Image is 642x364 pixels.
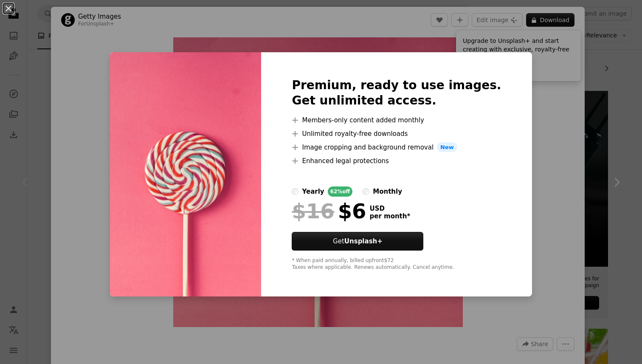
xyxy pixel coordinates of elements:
h2: Premium, ready to use images. Get unlimited access. [292,78,501,108]
img: premium_photo-1661255468024-de3a871dfc16 [110,52,261,297]
div: 62% off [328,186,353,197]
li: Members-only content added monthly [292,115,501,125]
button: GetUnsplash+ [292,232,423,251]
span: USD [369,205,410,212]
input: monthly [363,188,369,195]
input: yearly62%off [292,188,298,195]
div: $6 [292,200,366,222]
span: New [437,142,457,152]
li: Unlimited royalty-free downloads [292,129,501,139]
strong: Unsplash+ [344,237,383,245]
div: monthly [373,186,402,197]
div: * When paid annually, billed upfront $72 Taxes where applicable. Renews automatically. Cancel any... [292,257,501,271]
li: Image cropping and background removal [292,142,501,152]
span: $16 [292,200,334,222]
div: yearly [302,186,324,197]
span: per month * [369,212,410,220]
li: Enhanced legal protections [292,156,501,166]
